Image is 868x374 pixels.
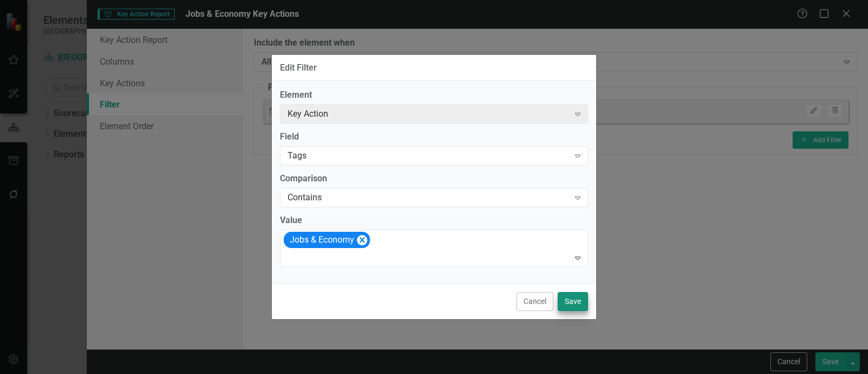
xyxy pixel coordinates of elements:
[288,191,569,204] div: Contains
[357,235,367,245] div: Remove [object Object]
[280,131,588,143] label: Field
[280,214,588,227] label: Value
[280,89,588,102] label: Element
[288,108,569,121] div: Key Action
[280,63,317,73] div: Edit Filter
[290,234,354,245] span: Jobs & Economy
[280,173,588,185] label: Comparison
[558,292,588,311] button: Save
[288,150,569,162] div: Tags
[516,292,553,311] button: Cancel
